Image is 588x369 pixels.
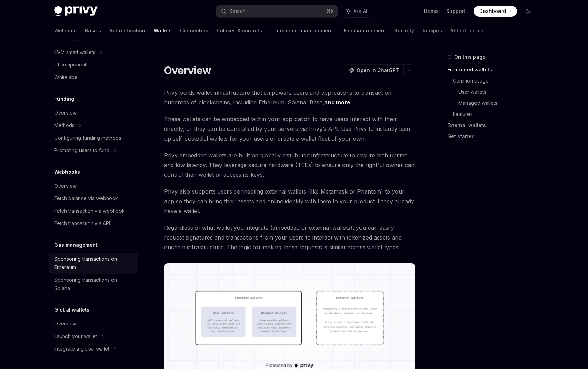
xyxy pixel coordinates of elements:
a: Basics [85,22,101,39]
button: Open in ChatGPT [344,64,403,76]
div: Overview [54,109,77,117]
h5: Gas management [54,241,98,249]
a: Security [394,22,414,39]
img: dark logo [54,6,98,16]
a: External wallets [447,120,539,131]
span: ⌘ K [326,8,334,14]
div: Fetch balance via webhook [54,194,118,203]
span: Regardless of what wallet you integrate (embedded or external wallets), you can easily request si... [164,223,415,252]
div: Whitelabel [54,73,79,81]
h5: Global wallets [54,306,90,314]
div: Search... [229,7,249,15]
button: Search...⌘K [216,5,338,17]
div: EVM smart wallets [54,48,95,56]
a: Get started [447,131,539,142]
a: Authentication [109,22,145,39]
div: Launch your wallet [54,332,97,340]
a: Transaction management [270,22,333,39]
span: Privy embedded wallets are built on globally distributed infrastructure to ensure high uptime and... [164,150,415,180]
a: Embedded wallets [447,64,539,75]
a: Wallets [154,22,172,39]
a: Managed wallets [458,97,539,109]
div: Prompting users to fund [54,146,109,155]
button: Toggle dark mode [523,6,534,17]
div: Sponsoring transactions on Solana [54,276,134,292]
a: and more [324,99,350,106]
a: Demo [424,8,438,15]
a: Overview [49,180,138,192]
span: Privy builds wallet infrastructure that empowers users and applications to transact on hundreds o... [164,88,415,107]
a: UI components [49,58,138,71]
a: Overview [49,317,138,330]
span: Ask AI [353,8,367,15]
div: Fetch transaction via webhook [54,207,125,215]
div: UI components [54,61,89,69]
a: Dashboard [474,6,517,17]
a: Sponsoring transactions on Ethereum [49,253,138,274]
a: User wallets [458,86,539,97]
a: Recipes [423,22,442,39]
a: Sponsoring transactions on Solana [49,274,138,295]
a: Fetch balance via webhook [49,192,138,205]
h5: Webhooks [54,168,80,176]
div: Overview [54,182,77,190]
a: Connectors [180,22,208,39]
a: Whitelabel [49,71,138,84]
a: Common usage [453,75,539,86]
a: Fetch transaction via webhook [49,205,138,217]
h5: Funding [54,95,74,103]
div: Configuring funding methods [54,134,121,142]
span: Dashboard [479,8,506,15]
h1: Overview [164,64,211,77]
div: Fetch transaction via API [54,219,110,228]
a: User management [341,22,386,39]
a: Features [453,109,539,120]
span: Privy also supports users connecting external wallets (like Metamask or Phantom) to your app so t... [164,187,415,216]
a: Configuring funding methods [49,132,138,144]
span: These wallets can be embedded within your application to have users interact with them directly, ... [164,114,415,143]
div: Integrate a global wallet [54,345,109,353]
a: Fetch transaction via API [49,217,138,230]
a: Welcome [54,22,77,39]
div: Methods [54,121,75,129]
span: Open in ChatGPT [357,67,399,74]
button: Ask AI [341,5,372,17]
a: Policies & controls [217,22,262,39]
a: API reference [450,22,483,39]
span: On this page [454,53,486,61]
div: Overview [54,320,77,328]
a: Support [446,8,465,15]
div: Sponsoring transactions on Ethereum [54,255,134,272]
a: Overview [49,107,138,119]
